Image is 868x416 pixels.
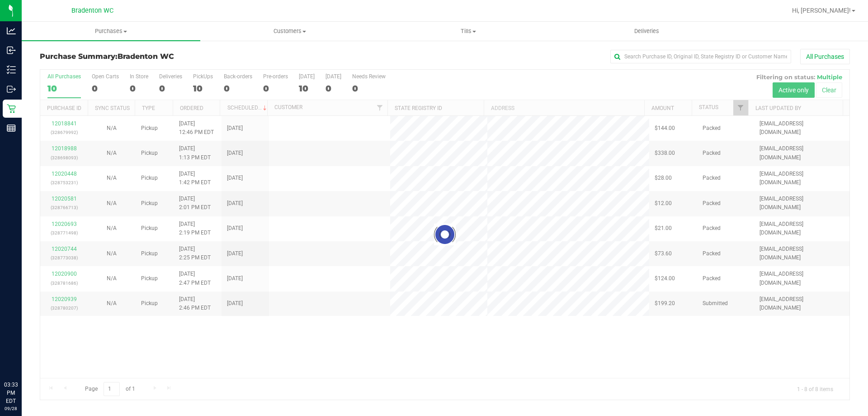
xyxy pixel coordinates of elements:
[71,7,113,14] span: Bradenton WC
[379,27,557,35] span: Tills
[7,46,16,55] inline-svg: Inbound
[9,344,36,371] iframe: Resource center
[22,22,200,41] a: Purchases
[201,27,378,35] span: Customers
[379,22,557,41] a: Tills
[800,49,850,64] button: All Purchases
[22,27,200,35] span: Purchases
[7,124,16,133] inline-svg: Reports
[7,65,16,74] inline-svg: Inventory
[610,50,791,63] input: Search Purchase ID, Original ID, State Registry ID or Customer Name...
[7,26,16,35] inline-svg: Analytics
[4,381,18,405] p: 03:33 PM EDT
[40,53,310,61] h3: Purchase Summary:
[622,27,671,35] span: Deliveries
[200,22,379,41] a: Customers
[557,22,736,41] a: Deliveries
[118,52,174,61] span: Bradenton WC
[7,104,16,113] inline-svg: Retail
[7,85,16,94] inline-svg: Outbound
[792,7,851,14] span: Hi, [PERSON_NAME]!
[4,405,18,412] p: 09/28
